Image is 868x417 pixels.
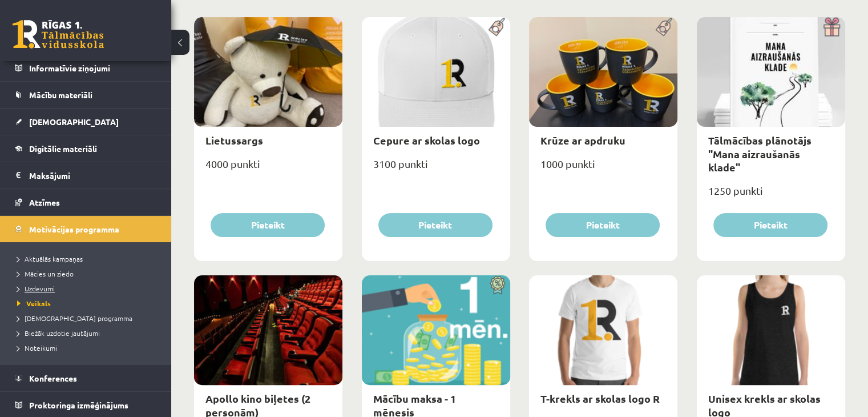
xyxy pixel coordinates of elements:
[15,55,157,81] a: Informatīvie ziņojumi
[29,224,119,234] span: Motivācijas programma
[373,134,480,147] a: Cepure ar skolas logo
[540,392,660,405] a: T-krekls ar skolas logo R
[17,283,160,294] a: Uzdevumi
[29,90,92,100] span: Mācību materiāli
[540,134,625,147] a: Krūze ar apdruku
[15,109,157,135] a: [DEMOGRAPHIC_DATA]
[29,55,157,81] legend: Informatīvie ziņojumi
[652,17,677,37] img: Populāra prece
[17,299,51,308] span: Veikals
[15,162,157,189] a: Maksājumi
[29,117,119,127] span: [DEMOGRAPHIC_DATA]
[29,143,97,154] span: Digitālie materiāli
[17,313,160,323] a: [DEMOGRAPHIC_DATA] programma
[211,213,325,237] button: Pieteikt
[15,216,157,242] a: Motivācijas programma
[362,154,510,183] div: 3100 punkti
[529,154,677,183] div: 1000 punkti
[17,343,160,353] a: Noteikumi
[15,135,157,162] a: Digitālie materiāli
[17,314,132,323] span: [DEMOGRAPHIC_DATA] programma
[15,189,157,215] a: Atzīmes
[15,82,157,108] a: Mācību materiāli
[17,284,55,293] span: Uzdevumi
[378,213,492,237] button: Pieteikt
[546,213,660,237] button: Pieteikt
[29,400,128,410] span: Proktoringa izmēģinājums
[17,268,160,279] a: Mācies un ziedo
[17,343,57,352] span: Noteikumi
[697,181,845,210] div: 1250 punkti
[708,134,812,174] a: Tālmācības plānotājs "Mana aizraušanās klade"
[819,17,845,37] img: Dāvana ar pārsteigumu
[17,254,83,263] span: Aktuālās kampaņas
[485,17,510,37] img: Populāra prece
[29,373,77,383] span: Konferences
[485,275,510,295] img: Atlaide
[17,328,160,338] a: Biežāk uzdotie jautājumi
[194,154,342,183] div: 4000 punkti
[17,254,160,264] a: Aktuālās kampaņas
[17,269,74,278] span: Mācies un ziedo
[13,20,104,49] a: Rīgas 1. Tālmācības vidusskola
[713,213,827,237] button: Pieteikt
[29,197,60,207] span: Atzīmes
[29,162,157,189] legend: Maksājumi
[17,298,160,308] a: Veikals
[17,328,100,338] span: Biežāk uzdotie jautājumi
[205,134,263,147] a: Lietussargs
[15,365,157,391] a: Konferences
